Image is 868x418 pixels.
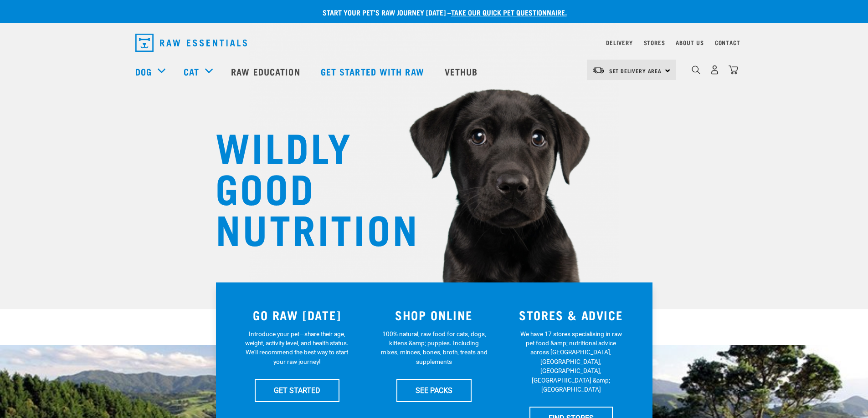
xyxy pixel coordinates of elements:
[380,329,488,367] p: 100% natural, raw food for cats, dogs, kittens &amp; puppies. Including mixes, minces, bones, bro...
[715,41,740,44] a: Contact
[644,41,665,44] a: Stores
[222,53,311,90] a: Raw Education
[184,65,199,78] a: Cat
[729,65,738,75] img: home-icon@2x.png
[255,379,339,402] a: GET STARTED
[592,66,605,74] img: van-moving.png
[216,125,398,248] h1: WILDLY GOOD NUTRITION
[710,65,719,75] img: user.png
[676,41,704,44] a: About Us
[234,308,360,322] h3: GO RAW [DATE]
[135,34,247,52] img: Raw Essentials Logo
[451,10,567,14] a: take our quick pet questionnaire.
[371,308,497,322] h3: SHOP ONLINE
[128,30,740,55] nav: dropdown navigation
[312,53,436,90] a: Get started with Raw
[436,53,489,90] a: Vethub
[508,308,634,322] h3: STORES & ADVICE
[692,65,700,74] img: home-icon-1@2x.png
[135,65,152,78] a: Dog
[606,41,632,44] a: Delivery
[518,329,625,394] p: We have 17 stores specialising in raw pet food &amp; nutritional advice across [GEOGRAPHIC_DATA],...
[396,379,472,402] a: SEE PACKS
[243,329,350,367] p: Introduce your pet—share their age, weight, activity level, and health status. We'll recommend th...
[609,69,662,72] span: Set Delivery Area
